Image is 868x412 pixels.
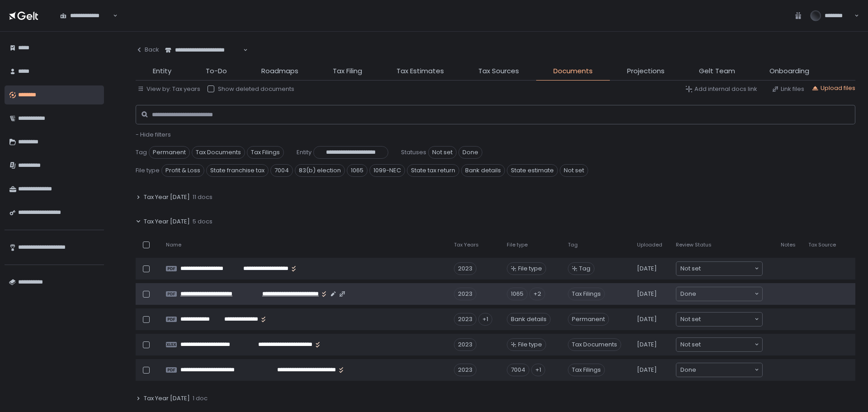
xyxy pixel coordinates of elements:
span: State estimate [507,164,558,177]
span: Tag [136,148,147,156]
span: Documents [553,66,593,76]
span: Tax Estimates [396,66,444,76]
span: - Hide filters [136,130,171,139]
button: Back [136,41,159,59]
span: Name [166,242,181,248]
div: 2023 [454,364,476,376]
span: Entity [297,148,311,156]
span: 7004 [270,164,293,177]
span: Not set [680,315,701,324]
div: 1065 [507,288,528,300]
span: Done [458,146,482,159]
div: +1 [531,364,545,376]
span: Uploaded [637,242,662,248]
div: +1 [478,313,492,326]
button: - Hide filters [136,131,171,139]
span: Tax Sources [478,66,519,76]
span: [DATE] [637,315,657,323]
span: Tag [568,242,578,248]
span: File type [518,341,542,349]
div: 7004 [507,364,529,376]
span: File type [136,166,160,175]
span: Roadmaps [261,66,298,76]
span: Projections [627,66,665,76]
button: Upload files [811,84,855,92]
input: Search for option [701,340,754,349]
div: Search for option [676,262,762,275]
div: Search for option [54,6,118,25]
span: Bank details [461,164,505,177]
span: 1065 [347,164,368,177]
div: Back [136,46,159,54]
span: 83(b) election [295,164,345,177]
span: Tax Filings [568,364,605,376]
span: 11 docs [193,193,212,201]
span: Done [680,365,696,374]
div: Search for option [676,313,762,326]
span: [DATE] [637,290,657,298]
button: Link files [772,85,804,93]
span: Tax Documents [568,338,621,351]
span: Tag [579,265,590,273]
input: Search for option [242,46,242,55]
span: Review Status [676,242,712,248]
span: Notes [781,242,796,248]
span: 5 docs [193,218,212,226]
div: 2023 [454,313,476,326]
div: 2023 [454,288,476,300]
input: Search for option [696,289,754,298]
span: Not set [428,146,457,159]
input: Search for option [701,264,754,273]
span: Tax Filing [333,66,362,76]
span: Profit & Loss [161,164,204,177]
span: Onboarding [769,66,809,76]
span: Permanent [568,313,609,326]
span: Permanent [149,146,190,159]
div: Search for option [676,287,762,301]
span: To-Do [206,66,227,76]
div: 2023 [454,262,476,275]
input: Search for option [112,11,112,20]
span: State franchise tax [206,164,269,177]
div: Bank details [507,313,551,326]
div: Search for option [676,338,762,351]
span: [DATE] [637,341,657,349]
span: Tax Filings [568,288,605,300]
span: Statuses [401,148,426,156]
span: Not set [680,264,701,273]
span: Entity [153,66,171,76]
span: Done [680,289,696,298]
div: Search for option [159,41,248,60]
div: 2023 [454,338,476,351]
span: Tax Source [808,242,836,248]
span: Tax Years [454,242,479,248]
span: 1 doc [193,394,208,403]
input: Search for option [701,315,754,324]
span: State tax return [407,164,459,177]
span: [DATE] [637,265,657,273]
span: 1099-NEC [369,164,405,177]
span: Tax Documents [192,146,245,159]
div: Search for option [676,363,762,377]
input: Search for option [696,365,754,374]
span: [DATE] [637,366,657,374]
span: File type [507,242,528,248]
div: +2 [529,288,545,300]
span: Gelt Team [699,66,735,76]
span: Tax Year [DATE] [144,193,190,201]
span: Not set [680,340,701,349]
span: Not set [560,164,588,177]
span: Tax Year [DATE] [144,394,190,403]
span: Tax Year [DATE] [144,218,190,226]
button: Add internal docs link [685,85,757,93]
button: View by: Tax years [137,85,200,93]
span: File type [518,265,542,273]
span: Tax Filings [247,146,284,159]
